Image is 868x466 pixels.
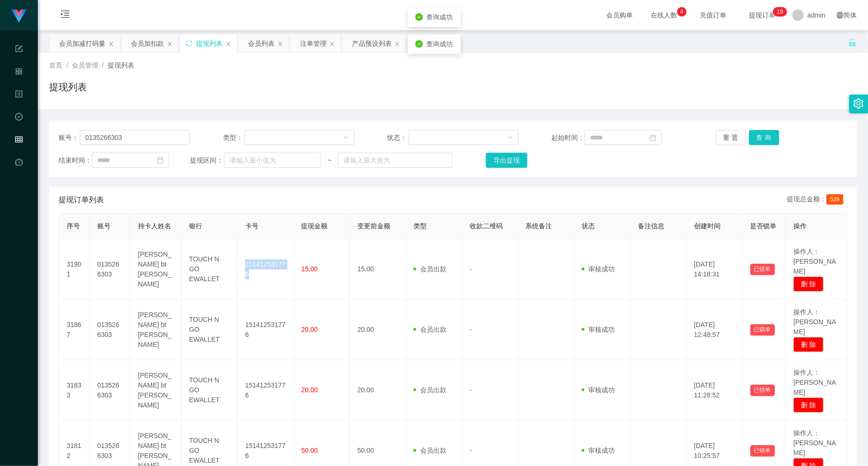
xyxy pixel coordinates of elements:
span: 状态 [582,222,595,230]
div: 提现列表 [196,35,223,52]
button: 已锁单 [750,324,775,336]
span: 结束时间： [59,155,92,165]
span: - [470,447,472,454]
span: / [66,61,68,69]
i: 图标: menu-unfold [49,0,81,31]
i: 图标: global [837,12,843,18]
span: 账号： [59,133,80,143]
i: 图标: setting [853,98,864,109]
i: 图标: close [225,41,231,47]
img: logo.9652507e.png [11,9,26,23]
span: 银行 [189,222,202,230]
span: 创建时间 [694,222,721,230]
span: 操作人：[PERSON_NAME] [793,308,836,336]
i: 图标: calendar [650,134,656,141]
i: 图标: down [343,135,349,141]
span: 539 [826,194,843,205]
span: 会员出款 [413,326,447,333]
span: 起始时间： [551,133,584,143]
span: 收款二维码 [470,222,503,230]
td: 31833 [59,360,90,421]
sup: 4 [677,7,687,17]
i: 图标: profile [15,86,23,105]
div: 会员列表 [248,35,275,52]
div: 产品预设列表 [352,35,392,52]
a: 图标: dashboard平台首页 [15,153,23,249]
span: / [102,61,104,69]
span: 审核成功 [582,447,615,454]
i: 图标: unlock [848,38,857,47]
span: 会员出款 [413,265,447,273]
span: 账号 [97,222,111,230]
td: TOUCH N GO EWALLET [181,300,238,360]
i: 图标: close [167,41,172,47]
button: 重 置 [716,130,746,145]
span: 操作人：[PERSON_NAME] [793,369,836,396]
button: 删 除 [793,276,824,292]
td: 31867 [59,300,90,360]
td: TOUCH N GO EWALLET [181,239,238,300]
i: 图标: close [277,41,283,47]
span: 审核成功 [582,265,615,273]
button: 导出提现 [486,153,527,168]
span: 会员出款 [413,386,447,394]
i: 图标: close [108,41,114,47]
button: 已锁单 [750,445,775,457]
p: 1 [777,7,780,17]
span: - [470,265,472,273]
td: [DATE] 14:18:31 [687,239,743,300]
span: 查询成功 [427,13,453,21]
i: 图标: form [15,41,23,60]
span: 会员出款 [413,447,447,454]
span: - [470,326,472,333]
span: 查询成功 [427,40,453,48]
i: 图标: close [329,41,335,47]
button: 已锁单 [750,264,775,275]
td: 151412531776 [238,360,294,421]
button: 已锁单 [750,385,775,396]
span: 操作人：[PERSON_NAME] [793,429,836,457]
div: 会员加减打码量 [59,35,105,52]
span: 类型： [223,133,244,143]
span: 卡号 [245,222,258,230]
p: 4 [680,7,684,17]
sup: 19 [773,7,787,17]
h1: 提现列表 [49,80,87,94]
span: 充值订单 [695,12,731,18]
button: 删 除 [793,397,824,413]
span: 操作人：[PERSON_NAME] [793,248,836,275]
span: 变更前金额 [357,222,390,230]
td: [DATE] 12:48:57 [687,300,743,360]
i: icon: check-circle [415,13,423,21]
td: [PERSON_NAME] bt [PERSON_NAME] [130,239,181,300]
td: [PERSON_NAME] bt [PERSON_NAME] [130,360,181,421]
span: 类型 [413,222,427,230]
i: 图标: appstore-o [15,63,23,82]
div: 注单管理 [300,35,327,52]
td: [DATE] 11:28:52 [687,360,743,421]
td: 20.00 [350,360,406,421]
span: 备注信息 [638,222,664,230]
span: 提现列表 [108,61,134,69]
i: 图标: table [15,131,23,150]
span: 是否锁单 [750,222,777,230]
span: 15.00 [301,265,318,273]
i: 图标: sync [186,40,192,47]
td: 0135266303 [90,300,130,360]
i: 图标: calendar [157,157,163,164]
span: 会员管理 [72,61,98,69]
span: 产品管理 [15,68,23,152]
span: 操作 [793,222,807,230]
span: 提现区间： [190,155,224,165]
span: 20.00 [301,386,318,394]
span: 提现订单 [744,12,780,18]
td: 15.00 [350,239,406,300]
i: 图标: close [395,41,400,47]
td: TOUCH N GO EWALLET [181,360,238,421]
td: 0135266303 [90,239,130,300]
i: 图标: down [507,135,513,141]
span: 提现金额 [301,222,328,230]
span: 系统配置 [15,45,23,129]
td: 151412531776 [238,300,294,360]
input: 请输入 [80,130,190,145]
